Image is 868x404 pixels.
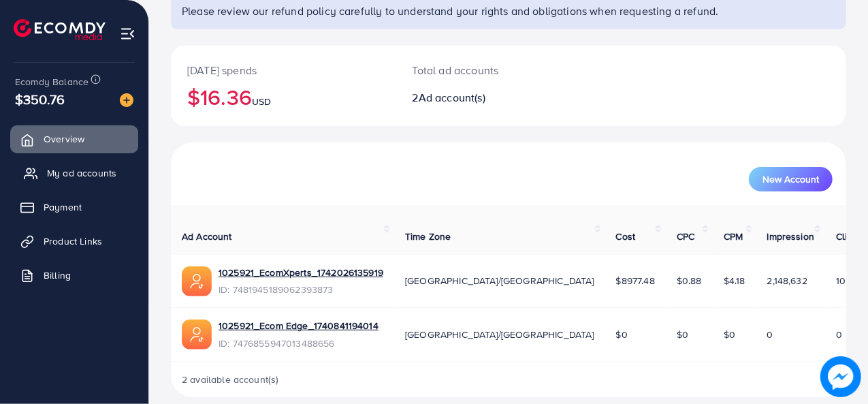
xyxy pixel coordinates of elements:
img: logo [14,19,106,40]
span: USD [252,95,271,108]
span: 2,148,632 [767,274,807,288]
p: Total ad accounts [413,62,549,78]
p: [DATE] spends [187,62,380,78]
span: $8977.48 [616,274,655,288]
img: ic-ads-acc.e4c84228.svg [182,266,212,296]
span: Product Links [44,234,102,248]
span: Time Zone [405,230,451,243]
img: image [820,356,861,397]
span: ID: 7481945189062393873 [219,283,383,296]
span: Cost [616,230,636,243]
span: ID: 7476855947013488656 [219,337,379,350]
a: Overview [10,125,138,153]
p: Please review our refund policy carefully to understand your rights and obligations when requesti... [182,3,838,19]
span: New Account [762,174,819,184]
img: image [120,93,133,107]
span: $0 [724,328,735,341]
span: CPC [677,230,694,243]
button: New Account [749,167,833,191]
a: 1025921_EcomXperts_1742026135919 [219,266,383,279]
span: Payment [44,200,82,214]
span: 2 available account(s) [182,373,279,386]
span: $0 [616,328,628,341]
a: Product Links [10,228,138,255]
span: [GEOGRAPHIC_DATA]/[GEOGRAPHIC_DATA] [405,274,594,288]
span: $350.76 [15,89,65,109]
h2: $16.36 [187,84,380,110]
span: Ecomdy Balance [15,75,89,89]
span: [GEOGRAPHIC_DATA]/[GEOGRAPHIC_DATA] [405,328,594,341]
span: Overview [44,132,84,146]
span: 0 [767,328,773,341]
span: Clicks [836,230,862,243]
span: Impression [767,230,815,243]
img: ic-ads-acc.e4c84228.svg [182,320,212,349]
a: My ad accounts [10,159,138,187]
a: Payment [10,193,138,221]
h2: 2 [413,91,549,104]
span: 10,152 [836,274,862,288]
span: $4.18 [724,274,745,288]
span: $0 [677,328,688,341]
span: CPM [724,230,743,243]
span: 0 [836,328,842,341]
a: 1025921_Ecom Edge_1740841194014 [219,319,379,332]
span: $0.88 [677,274,702,288]
span: My ad accounts [47,166,116,180]
span: Billing [44,268,71,282]
span: Ad account(s) [419,90,485,105]
span: Ad Account [182,230,232,243]
a: Billing [10,262,138,289]
img: menu [120,26,135,42]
